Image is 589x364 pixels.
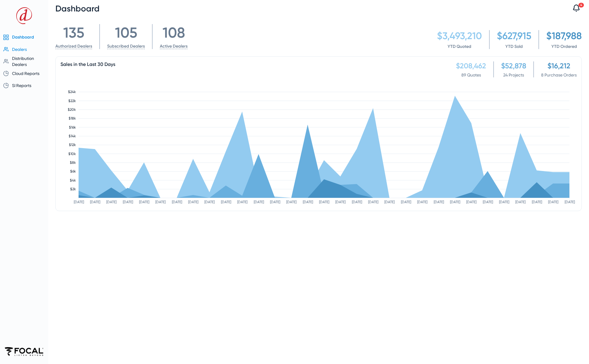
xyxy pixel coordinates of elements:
[188,200,198,204] text: [DATE]
[68,152,76,156] text: $10k
[450,200,460,204] text: [DATE]
[68,99,76,103] text: $22k
[74,200,84,204] text: [DATE]
[160,44,188,49] a: Active Dealers
[237,200,247,204] text: [DATE]
[501,61,526,70] div: $52,878
[70,178,76,182] text: $4k
[106,200,116,204] text: [DATE]
[12,35,34,40] span: Dashboard
[70,187,76,191] text: $2k
[401,200,411,204] text: [DATE]
[515,200,525,204] text: [DATE]
[270,200,280,204] text: [DATE]
[155,200,166,204] text: [DATE]
[319,200,329,204] text: [DATE]
[456,61,486,70] div: $208,462
[384,200,395,204] text: [DATE]
[204,200,215,204] text: [DATE]
[123,200,133,204] text: [DATE]
[70,160,76,165] text: $8k
[68,90,76,94] text: $24k
[368,200,378,204] text: [DATE]
[69,143,76,147] text: $12k
[12,47,27,52] span: Dealers
[12,83,31,88] span: SI Reports
[548,200,558,204] text: [DATE]
[12,56,34,67] span: Distribution Dealers
[437,30,482,42] div: $3,493,210
[532,200,542,204] text: [DATE]
[107,24,145,41] div: 105
[55,24,92,41] div: 135
[483,200,493,204] text: [DATE]
[505,44,523,49] a: YTD Sold
[5,347,43,356] img: FocalNaim_638378921479400931.png
[12,71,39,76] span: Cloud Reports
[434,200,444,204] text: [DATE]
[546,30,582,42] div: $187,988
[335,200,346,204] text: [DATE]
[499,200,509,204] text: [DATE]
[286,200,296,204] text: [DATE]
[221,200,231,204] text: [DATE]
[466,200,476,204] text: [DATE]
[565,200,575,204] text: [DATE]
[352,200,362,204] text: [DATE]
[69,134,76,138] text: $14k
[551,44,577,49] a: YTD Ordered
[172,200,182,204] text: [DATE]
[70,169,76,173] text: $6k
[417,200,427,204] text: [DATE]
[68,107,76,112] text: $20k
[448,44,471,49] a: YTD Quoted
[139,200,149,204] text: [DATE]
[107,44,145,49] a: Subscribed Dealers
[90,200,100,204] text: [DATE]
[60,61,115,67] span: Sales in the Last 30 Days
[303,200,313,204] text: [DATE]
[69,116,76,120] text: $18k
[160,24,188,41] div: 108
[69,125,76,129] text: $16k
[501,73,526,77] span: 24 Projects
[456,73,486,77] span: 89 Quotes
[254,200,264,204] text: [DATE]
[55,44,92,49] a: Authorized Dealers
[55,4,100,14] span: Dashboard
[541,61,577,70] div: $16,212
[541,73,577,77] span: 8 Purchase Orders
[497,30,531,42] div: $627,915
